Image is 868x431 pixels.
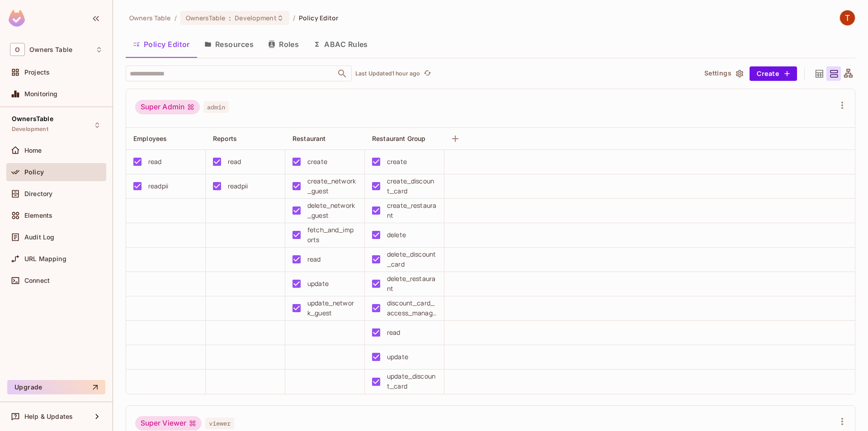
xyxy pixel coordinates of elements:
[135,100,200,114] div: Super Admin
[420,68,433,79] span: Click to refresh data
[387,298,437,318] div: discount_card_access_management
[24,69,50,76] span: Projects
[306,33,375,56] button: ABAC Rules
[24,234,54,241] span: Audit Log
[186,14,225,22] span: OwnersTable
[387,176,437,196] div: create_discount_card
[228,14,231,22] span: :
[7,380,105,394] button: Upgrade
[307,225,357,245] div: fetch_and_imports
[12,126,48,133] span: Development
[24,277,50,284] span: Connect
[307,254,321,264] div: read
[292,135,326,142] span: Restaurant
[307,298,357,318] div: update_network_guest
[29,46,72,53] span: Workspace: Owners Table
[387,230,406,240] div: delete
[307,157,327,167] div: create
[9,10,25,27] img: SReyMgAAAABJRU5ErkJggg==
[336,67,349,80] button: Open
[387,157,407,167] div: create
[24,255,66,262] span: URL Mapping
[197,33,261,56] button: Resources
[387,274,437,294] div: delete_restaurant
[12,115,53,122] span: OwnersTable
[24,212,52,219] span: Elements
[261,33,306,56] button: Roles
[387,371,437,391] div: update_discount_card
[228,181,248,191] div: readpii
[129,14,171,22] span: the active workspace
[148,157,162,167] div: read
[387,249,437,269] div: delete_discount_card
[213,135,237,142] span: Reports
[293,14,295,22] li: /
[750,66,797,81] button: Create
[126,33,197,56] button: Policy Editor
[307,176,357,196] div: create_network_guest
[24,169,44,176] span: Policy
[135,416,202,431] div: Super Viewer
[133,135,167,142] span: Employees
[203,101,229,113] span: admin
[424,69,431,78] span: refresh
[355,70,420,77] p: Last Updated 1 hour ago
[701,66,746,81] button: Settings
[148,181,168,191] div: readpii
[387,328,401,337] div: read
[175,14,177,22] li: /
[372,135,425,142] span: Restaurant Group
[387,352,408,362] div: update
[840,10,855,25] img: TableSteaks Development
[24,190,52,197] span: Directory
[387,201,437,220] div: create_restaurant
[299,14,339,22] span: Policy Editor
[228,157,241,167] div: read
[24,147,42,154] span: Home
[235,14,276,22] span: Development
[10,43,25,56] span: O
[307,279,329,289] div: update
[307,201,357,220] div: delete_network_guest
[24,90,58,98] span: Monitoring
[205,417,234,429] span: viewer
[24,413,73,420] span: Help & Updates
[422,68,433,79] button: refresh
